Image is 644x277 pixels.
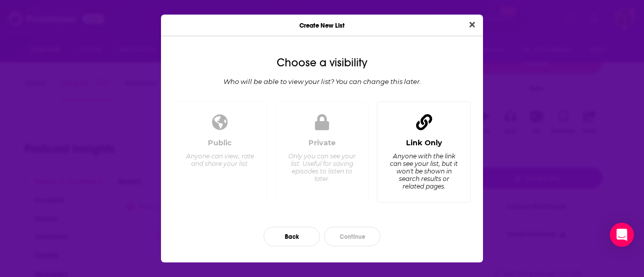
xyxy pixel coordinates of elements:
div: Who will be able to view your list? You can change this later. [169,77,475,85]
div: Public [208,138,232,147]
div: Create New List [161,15,483,36]
div: Choose a visibility [169,56,475,69]
div: Anyone with the link can see your list, but it won't be shown in search results or related pages. [389,152,458,190]
button: Back [264,227,320,246]
div: Private [308,138,336,147]
div: Open Intercom Messenger [610,223,634,247]
div: Link Only [406,138,442,147]
button: Continue [324,227,380,246]
button: Close [465,19,479,31]
div: Only you can see your list. Useful for saving episodes to listen to later. [287,152,356,182]
div: Anyone can view, rate and share your list. [186,152,255,167]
